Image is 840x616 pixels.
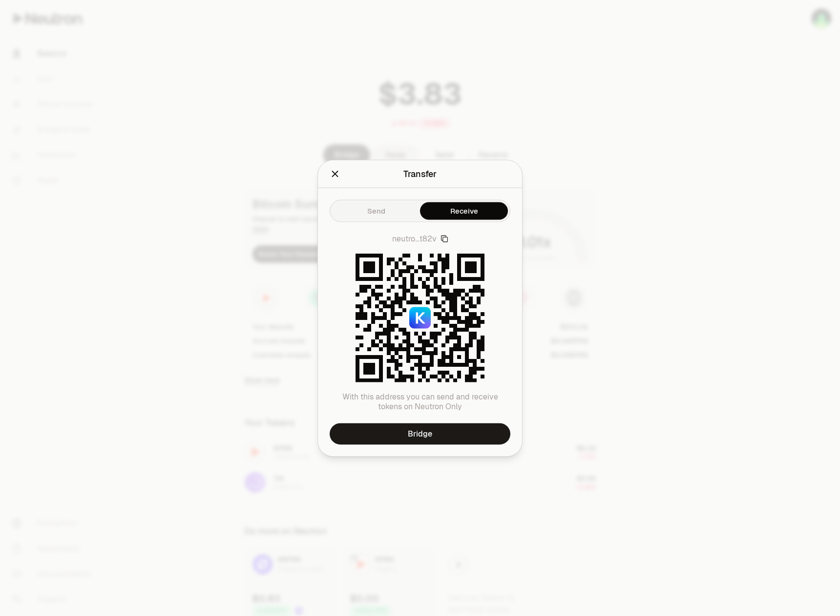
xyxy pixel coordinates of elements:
[330,167,340,180] button: Close
[330,423,510,444] a: Bridge
[392,234,437,243] span: neutro...t82v
[332,202,420,219] button: Send
[420,202,508,219] button: Receive
[392,234,448,243] button: neutro...t82v
[403,167,437,180] div: Transfer
[330,392,510,411] p: With this address you can send and receive tokens on Neutron Only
